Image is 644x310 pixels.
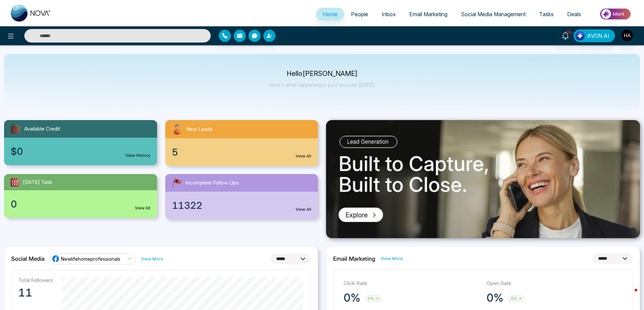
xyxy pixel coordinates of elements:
[269,82,375,88] p: Here's what happening in your account [DATE].
[344,280,480,287] p: Click Rate
[61,256,120,262] span: Newlifehomeprofessionals
[23,178,52,186] span: [DATE] Task
[186,125,213,133] span: New Leads
[125,152,150,159] a: View History
[24,125,60,133] span: Available Credit
[507,295,525,303] span: 0%
[172,145,178,159] span: 5
[296,153,311,159] a: View All
[381,255,403,262] a: View More
[567,11,581,18] span: Deals
[409,11,447,18] span: Email Marketing
[135,205,150,211] a: View All
[141,256,163,262] a: View More
[333,255,375,262] h2: Email Marketing
[461,11,526,18] span: Social Media Management
[18,286,53,300] p: 11
[403,8,454,21] a: Email Marketing
[565,29,572,35] span: 10+
[161,120,322,166] a: New Leads5View All
[364,295,382,303] span: 0%
[575,31,585,40] img: Lead Flow
[161,174,322,219] a: Incomplete Follow Ups11322View All
[172,198,202,213] span: 11322
[351,11,368,18] span: People
[487,291,503,305] p: 0%
[344,291,360,305] p: 0%
[316,8,344,21] a: Home
[487,280,623,287] p: Open Rate
[574,29,615,42] button: AVON AI
[560,8,588,21] a: Deals
[587,32,609,40] span: AVON AI
[375,8,403,21] a: Inbox
[532,8,560,21] a: Tasks
[296,206,311,213] a: View All
[621,287,637,303] iframe: Intercom live chat
[11,197,17,211] span: 0
[621,30,633,41] img: User Avatar
[185,179,239,187] span: Incomplete Follow Ups
[11,144,23,159] span: $0
[539,11,554,18] span: Tasks
[171,123,183,136] img: newLeads.svg
[269,71,375,77] p: Hello [PERSON_NAME]
[11,5,51,22] img: Nova CRM Logo
[18,277,53,283] p: Total Followers
[344,8,375,21] a: People
[382,11,396,18] span: Inbox
[9,123,22,135] img: availableCredit.svg
[557,29,574,41] a: 10+
[171,177,183,189] img: followUps.svg
[323,11,338,18] span: Home
[9,177,20,188] img: todayTask.svg
[326,120,640,238] img: .
[591,6,640,22] img: Market-place.gif
[454,8,532,21] a: Social Media Management
[11,255,45,262] h2: Social Media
